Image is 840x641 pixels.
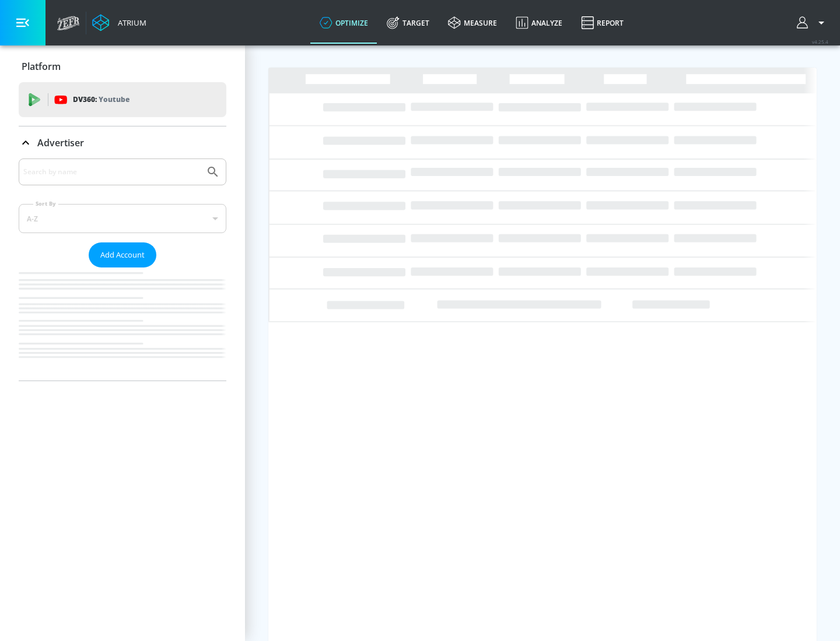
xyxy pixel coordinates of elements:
[19,82,226,117] div: DV360: Youtube
[33,200,58,207] label: Sort By
[439,2,506,44] a: measure
[812,38,828,45] span: v 4.25.4
[19,204,226,233] div: A-Z
[92,14,146,31] a: Atrium
[37,136,84,149] p: Advertiser
[377,2,439,44] a: Target
[310,2,377,44] a: optimize
[506,2,572,44] a: Analyze
[22,60,61,73] p: Platform
[99,93,129,105] p: Youtube
[19,267,226,381] nav: list of Advertiser
[89,242,156,267] button: Add Account
[19,126,226,159] div: Advertiser
[73,93,129,106] p: DV360:
[572,2,633,44] a: Report
[19,50,226,83] div: Platform
[23,164,200,179] input: Search by name
[113,17,146,28] div: Atrium
[19,159,226,381] div: Advertiser
[100,248,145,262] span: Add Account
